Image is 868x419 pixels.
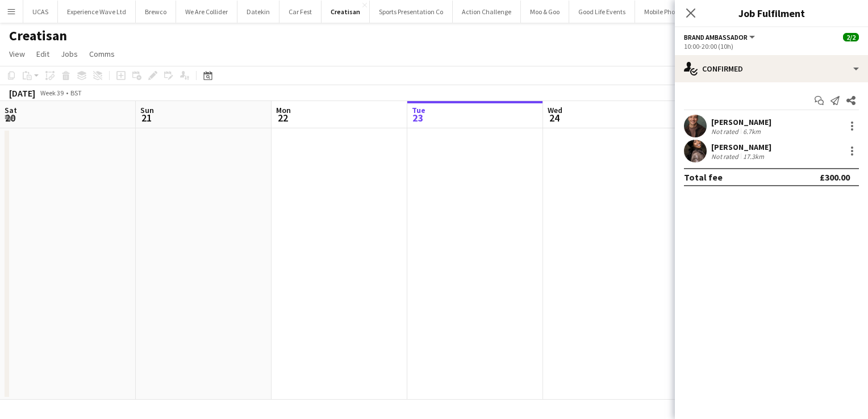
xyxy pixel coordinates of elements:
div: [PERSON_NAME] [711,117,771,127]
span: Brand Ambassador [684,33,748,41]
button: Datekin [237,1,279,23]
h1: Creatisan [9,27,67,44]
button: Experience Wave Ltd [58,1,136,23]
span: View [9,49,25,59]
span: Week 39 [37,89,66,97]
button: Mobile Photo Booth [GEOGRAPHIC_DATA] [635,1,772,23]
button: Good Life Events [569,1,635,23]
span: Wed [548,105,562,115]
span: 23 [410,111,425,124]
button: Action Challenge [453,1,521,23]
span: Mon [276,105,291,115]
button: Car Fest [279,1,322,23]
div: 6.7km [741,127,763,136]
div: [DATE] [9,87,35,99]
div: 10:00-20:00 (10h) [684,42,859,51]
span: Tue [412,105,425,115]
button: Brand Ambassador [684,33,757,41]
div: Total fee [684,171,723,183]
div: 17.3km [741,152,766,161]
button: Brewco [136,1,176,23]
span: 20 [3,111,17,124]
span: Sat [5,105,17,115]
button: Moo & Goo [521,1,569,23]
span: Comms [89,49,115,59]
a: Jobs [56,47,82,61]
a: Edit [32,47,54,61]
a: Comms [85,47,119,61]
div: Not rated [711,127,741,136]
div: £300.00 [820,171,850,183]
span: 22 [274,111,291,124]
h3: Job Fulfilment [675,6,868,20]
span: Edit [36,49,49,59]
span: 21 [139,111,154,124]
button: Creatisan [322,1,370,23]
div: Confirmed [675,55,868,82]
span: Sun [140,105,154,115]
button: We Are Collider [176,1,237,23]
span: 2/2 [843,33,859,41]
div: BST [70,89,82,97]
span: Jobs [61,49,78,59]
div: [PERSON_NAME] [711,142,771,152]
button: UCAS [23,1,58,23]
div: Not rated [711,152,741,161]
span: 24 [546,111,562,124]
a: View [5,47,30,61]
button: Sports Presentation Co [370,1,453,23]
